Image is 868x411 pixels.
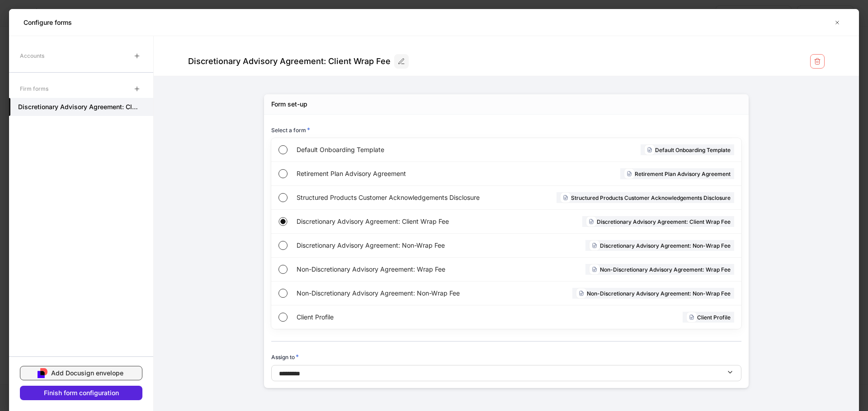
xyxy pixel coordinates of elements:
[297,193,511,202] span: Structured Products Customer Acknowledgements Disclosure
[271,125,310,134] h6: Select a form
[620,168,734,179] div: Retirement Plan Advisory Agreement
[297,145,505,154] span: Default Onboarding Template
[271,100,307,109] div: Form set-up
[20,386,142,400] button: Finish form configuration
[20,81,48,97] div: Firm forms
[271,352,299,361] h6: Assign to
[24,18,72,27] h5: Configure forms
[585,240,734,251] div: Discretionary Advisory Agreement: Non-Wrap Fee
[641,144,734,155] div: Default Onboarding Template
[188,56,391,67] div: Discretionary Advisory Agreement: Client Wrap Fee
[683,312,734,323] div: Client Profile
[20,48,44,64] div: Accounts
[297,289,509,298] span: Non-Discretionary Advisory Agreement: Non-Wrap Fee
[9,98,153,116] a: Discretionary Advisory Agreement: Client Wrap Fee
[557,192,734,203] div: Structured Products Customer Acknowledgements Disclosure
[297,313,501,322] span: Client Profile
[20,366,142,380] button: Add Docusign envelope
[297,241,508,250] span: Discretionary Advisory Agreement: Non-Wrap Fee
[572,288,734,299] div: Non-Discretionary Advisory Agreement: Non-Wrap Fee
[297,265,508,274] span: Non-Discretionary Advisory Agreement: Wrap Fee
[44,388,119,397] div: Finish form configuration
[297,217,509,226] span: Discretionary Advisory Agreement: Client Wrap Fee
[582,216,734,227] div: Discretionary Advisory Agreement: Client Wrap Fee
[51,369,123,378] div: Add Docusign envelope
[297,169,506,178] span: Retirement Plan Advisory Agreement
[585,264,734,275] div: Non-Discretionary Advisory Agreement: Wrap Fee
[18,102,139,111] h5: Discretionary Advisory Agreement: Client Wrap Fee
